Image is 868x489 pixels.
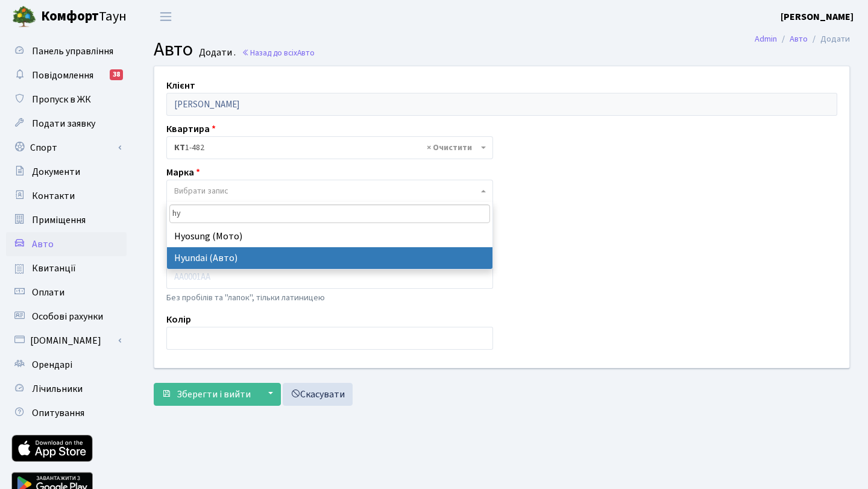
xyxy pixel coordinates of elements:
span: Авто [297,47,315,58]
li: Hyundai (Авто) [167,247,492,269]
span: Особові рахунки [32,310,103,323]
span: Контакти [32,189,75,203]
a: Опитування [6,401,127,425]
a: Контакти [6,184,127,208]
b: [PERSON_NAME] [781,10,854,24]
input: AA0001AA [166,266,493,289]
a: Спорт [6,136,127,160]
a: Лічильники [6,377,127,401]
label: Колір [166,312,191,327]
a: Повідомлення38 [6,63,127,87]
span: Пропуск в ЖК [32,93,91,106]
a: Панель управління [6,39,127,63]
a: Авто [6,232,127,256]
button: Зберегти і вийти [154,383,259,406]
span: <b>КТ</b>&nbsp;&nbsp;&nbsp;&nbsp;1-482 [174,142,478,154]
b: КТ [174,142,185,154]
small: Додати . [197,47,236,58]
a: Особові рахунки [6,304,127,329]
li: Додати [808,33,850,46]
a: Приміщення [6,208,127,232]
span: Оплати [32,286,64,299]
a: [PERSON_NAME] [781,10,854,24]
span: Повідомлення [32,69,93,82]
a: [DOMAIN_NAME] [6,329,127,353]
span: Видалити всі елементи [427,142,472,154]
span: Опитування [32,406,84,420]
b: Комфорт [41,7,99,26]
span: Лічильники [32,382,83,396]
img: logo.png [12,5,36,29]
span: Орендарі [32,358,72,371]
a: Пропуск в ЖК [6,87,127,112]
button: Переключити навігацію [151,7,181,27]
a: Оплати [6,280,127,304]
label: Квартира [166,122,216,136]
li: Hyosung (Мото) [167,226,492,247]
span: Авто [154,36,193,63]
span: Подати заявку [32,117,95,130]
nav: breadcrumb [737,27,868,52]
span: Вибрати запис [174,185,228,197]
span: Документи [32,165,80,178]
a: Квитанції [6,256,127,280]
p: Без пробілів та "лапок", тільки латиницею [166,291,493,304]
a: Подати заявку [6,112,127,136]
span: Авто [32,238,54,251]
div: 38 [110,69,123,80]
a: Скасувати [283,383,353,406]
span: Панель управління [32,45,113,58]
label: Марка [166,165,200,180]
a: Назад до всіхАвто [242,47,315,58]
a: Орендарі [6,353,127,377]
a: Авто [790,33,808,45]
span: Зберегти і вийти [177,388,251,401]
span: Приміщення [32,213,86,227]
span: <b>КТ</b>&nbsp;&nbsp;&nbsp;&nbsp;1-482 [166,136,493,159]
span: Квитанції [32,262,76,275]
a: Документи [6,160,127,184]
span: Таун [41,7,127,27]
a: Admin [755,33,777,45]
label: Клієнт [166,78,195,93]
